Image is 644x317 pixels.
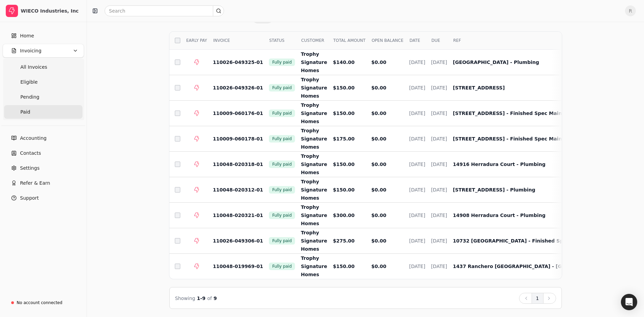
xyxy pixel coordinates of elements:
[301,179,327,201] span: Trophy Signature Homes
[409,238,425,244] span: [DATE]
[4,105,82,119] a: Paid
[409,85,425,90] span: [DATE]
[431,238,447,244] span: [DATE]
[431,136,447,141] span: [DATE]
[272,136,292,142] span: Fully paid
[213,60,263,65] span: 110026-049325-01
[20,150,41,157] span: Contacts
[532,293,544,304] button: 1
[213,37,230,44] span: INVOICE
[431,162,447,167] span: [DATE]
[3,44,84,57] button: Invoicing
[20,165,39,172] span: Settings
[333,162,355,167] span: $150.00
[272,110,292,116] span: Fully paid
[301,102,327,124] span: Trophy Signature Homes
[272,212,292,218] span: Fully paid
[301,255,327,277] span: Trophy Signature Homes
[453,37,461,44] span: REF
[269,37,284,44] span: STATUS
[453,111,564,116] span: [STREET_ADDRESS] - Finished Spec Maint
[453,238,586,244] span: 10732 [GEOGRAPHIC_DATA] - Finished Spec Maint
[409,111,425,116] span: [DATE]
[431,264,447,269] span: [DATE]
[301,37,324,44] span: CUSTOMER
[105,5,224,16] input: Search
[301,77,327,99] span: Trophy Signature Homes
[371,136,386,141] span: $0.00
[213,264,263,269] span: 110048-019969-01
[625,5,636,16] button: R
[371,264,386,269] span: $0.00
[20,180,50,187] span: Refer & Earn
[272,238,292,244] span: Fully paid
[431,60,447,65] span: [DATE]
[371,187,386,193] span: $0.00
[20,79,38,86] span: Eligible
[301,51,327,73] span: Trophy Signature Homes
[213,136,263,141] span: 110009-060178-01
[409,162,425,167] span: [DATE]
[4,60,82,74] a: All Invoices
[214,296,217,301] span: 9
[409,60,425,65] span: [DATE]
[4,90,82,104] a: Pending
[453,85,505,90] span: [STREET_ADDRESS]
[453,162,546,167] span: 14916 Herradura Court - Plumbing
[333,187,355,193] span: $150.00
[409,213,425,218] span: [DATE]
[431,111,447,116] span: [DATE]
[371,60,386,65] span: $0.00
[186,37,207,44] span: EARLY PAY
[333,213,355,218] span: $300.00
[20,135,47,142] span: Accounting
[4,75,82,89] a: Eligible
[371,238,386,244] span: $0.00
[431,37,440,44] span: DUE
[409,264,425,269] span: [DATE]
[3,297,84,309] a: No account connected
[431,213,447,218] span: [DATE]
[333,37,366,44] span: TOTAL AMOUNT
[453,136,564,141] span: [STREET_ADDRESS] - Finished Spec Maint
[272,161,292,167] span: Fully paid
[371,213,386,218] span: $0.00
[213,238,263,244] span: 110026-049306-01
[272,187,292,193] span: Fully paid
[272,59,292,65] span: Fully paid
[453,187,535,193] span: [STREET_ADDRESS] - Plumbing
[3,131,84,145] a: Accounting
[301,230,327,252] span: Trophy Signature Homes
[17,300,62,306] div: No account connected
[207,296,212,301] span: of
[3,176,84,190] button: Refer & Earn
[20,195,39,202] span: Support
[213,213,263,218] span: 110048-020321-01
[3,29,84,43] a: Home
[409,187,425,193] span: [DATE]
[431,85,447,90] span: [DATE]
[20,64,47,71] span: All Invoices
[197,296,205,301] span: 1 - 9
[372,37,404,44] span: OPEN BALANCE
[453,264,611,269] span: 1437 Ranchero [GEOGRAPHIC_DATA] - [GEOGRAPHIC_DATA]
[409,37,420,44] span: DATE
[20,47,41,54] span: Invoicing
[3,191,84,205] button: Support
[175,296,195,301] span: Showing
[213,85,263,90] span: 110026-049326-01
[333,60,355,65] span: $140.00
[272,263,292,269] span: Fully paid
[21,7,81,14] div: WIECO Industries, Inc
[20,32,34,39] span: Home
[371,162,386,167] span: $0.00
[409,136,425,141] span: [DATE]
[3,161,84,175] a: Settings
[453,60,539,65] span: [GEOGRAPHIC_DATA] - Plumbing
[333,264,355,269] span: $150.00
[213,162,263,167] span: 110048-020318-01
[333,238,355,244] span: $275.00
[20,94,39,101] span: Pending
[213,187,263,193] span: 110048-020312-01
